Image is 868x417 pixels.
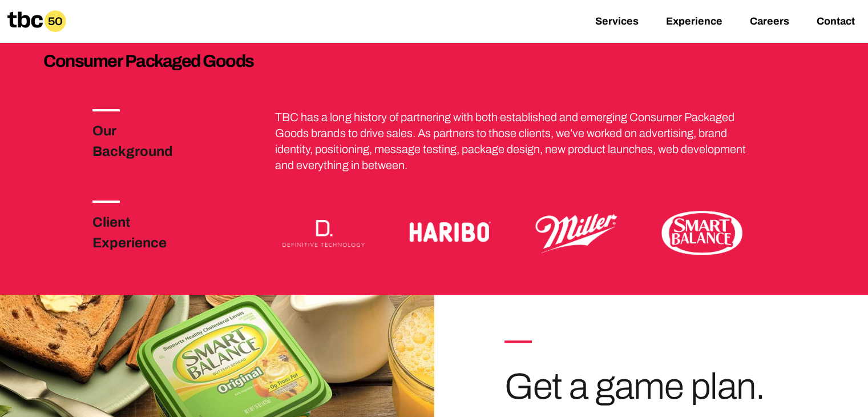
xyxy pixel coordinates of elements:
h3: Consumer Packaged Goods [43,49,825,73]
h3: Our Background [92,121,202,162]
a: Services [595,15,639,29]
h3: Get a game plan. [504,370,779,403]
a: Contact [817,15,855,29]
img: Miller Logo [527,201,625,266]
a: Careers [750,15,789,29]
h3: Client Experience [92,212,202,253]
img: Definitive Tech Logo [275,201,373,266]
a: Experience [666,15,722,29]
img: Smart Balance Logo [653,201,751,266]
img: Haribo Logo [401,201,499,266]
p: TBC has a long history of partnering with both established and emerging Consumer Packaged Goods b... [275,109,751,173]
